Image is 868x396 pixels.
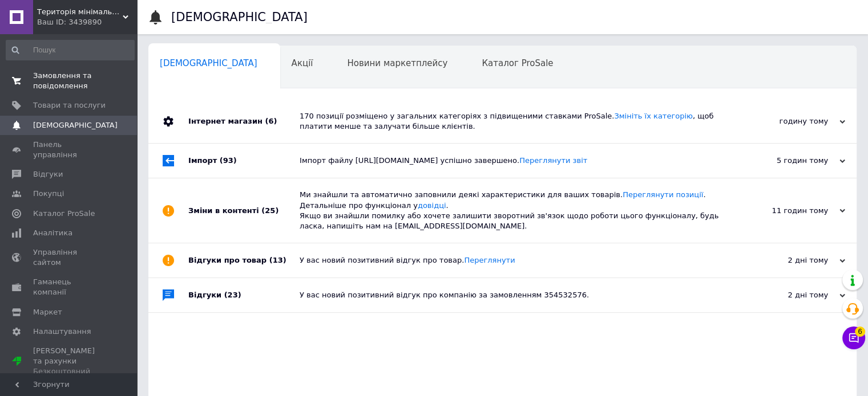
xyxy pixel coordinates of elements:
[519,156,587,165] a: Переглянути звіт
[261,206,278,215] span: (25)
[220,156,237,165] span: (93)
[33,228,72,238] span: Аналітика
[855,326,865,337] span: 6
[33,189,64,199] span: Покупці
[418,201,446,210] a: довідці
[33,366,106,377] div: Безкоштовний
[33,71,106,91] span: Замовлення та повідомлення
[300,156,731,166] div: Імпорт файлу [URL][DOMAIN_NAME] успішно завершено.
[347,58,447,68] span: Новини маркетплейсу
[300,290,731,300] div: У вас новий позитивний відгук про компанію за замовленням 354532576.
[37,7,123,17] span: Територія мінімальних цін
[6,40,135,60] input: Пошук
[731,255,845,266] div: 2 дні тому
[300,111,731,132] div: 170 позиції розміщено у загальних категоріях з підвищеними ставками ProSale. , щоб платити менше ...
[265,117,277,125] span: (6)
[614,112,693,120] a: Змініть їх категорію
[171,10,308,24] h1: [DEMOGRAPHIC_DATA]
[731,116,845,126] div: годину тому
[188,178,300,243] div: Зміни в контенті
[300,190,731,231] div: Ми знайшли та автоматично заповнили деякі характеристики для ваших товарів. . Детальніше про функ...
[731,156,845,166] div: 5 годин тому
[188,278,300,312] div: Відгуки
[33,169,63,179] span: Відгуки
[731,290,845,300] div: 2 дні тому
[33,140,106,160] span: Панель управління
[482,58,553,68] span: Каталог ProSale
[188,144,300,178] div: Імпорт
[623,190,703,199] a: Переглянути позиції
[33,247,106,268] span: Управління сайтом
[464,256,515,264] a: Переглянути
[33,346,106,377] span: [PERSON_NAME] та рахунки
[33,209,95,219] span: Каталог ProSale
[33,277,106,297] span: Гаманець компанії
[160,58,257,68] span: [DEMOGRAPHIC_DATA]
[188,100,300,143] div: Інтернет магазин
[731,206,845,216] div: 11 годин тому
[37,17,137,27] div: Ваш ID: 3439890
[300,255,731,266] div: У вас новий позитивний відгук про товар.
[33,307,62,317] span: Маркет
[292,58,313,68] span: Акції
[33,120,118,130] span: [DEMOGRAPHIC_DATA]
[224,291,241,299] span: (23)
[269,256,286,264] span: (13)
[842,326,865,349] button: Чат з покупцем6
[188,243,300,277] div: Відгуки про товар
[33,326,91,337] span: Налаштування
[33,100,106,111] span: Товари та послуги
